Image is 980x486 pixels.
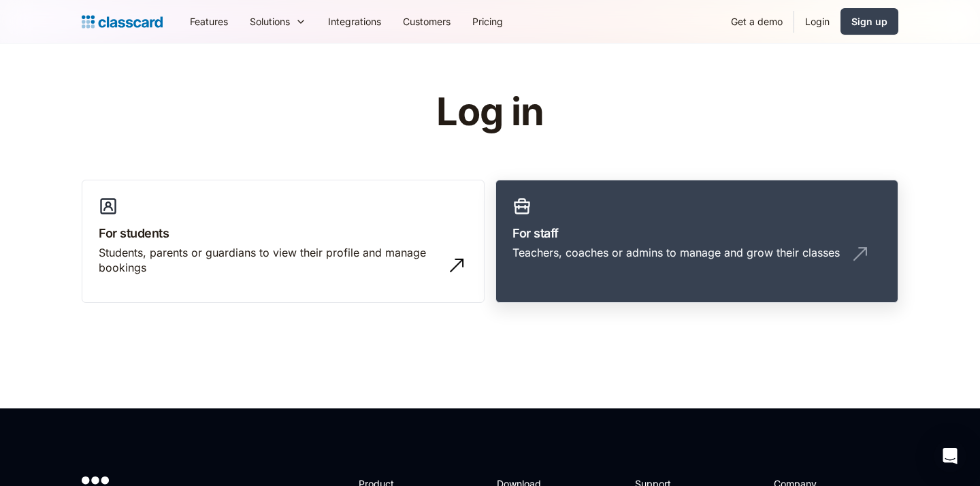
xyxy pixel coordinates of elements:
[512,224,881,242] h3: For staff
[239,6,317,37] div: Solutions
[99,224,468,242] h3: For students
[392,6,461,37] a: Customers
[851,14,887,29] div: Sign up
[720,6,794,37] a: Get a demo
[250,14,290,29] div: Solutions
[934,440,966,472] div: Open Intercom Messenger
[82,180,485,304] a: For studentsStudents, parents or guardians to view their profile and manage bookings
[461,6,514,37] a: Pricing
[794,6,840,37] a: Login
[82,12,163,31] a: Logo
[840,8,898,35] a: Sign up
[512,245,840,260] div: Teachers, coaches or admins to manage and grow their classes
[495,180,898,304] a: For staffTeachers, coaches or admins to manage and grow their classes
[99,245,440,276] div: Students, parents or guardians to view their profile and manage bookings
[179,6,239,37] a: Features
[274,91,706,133] h1: Log in
[317,6,392,37] a: Integrations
